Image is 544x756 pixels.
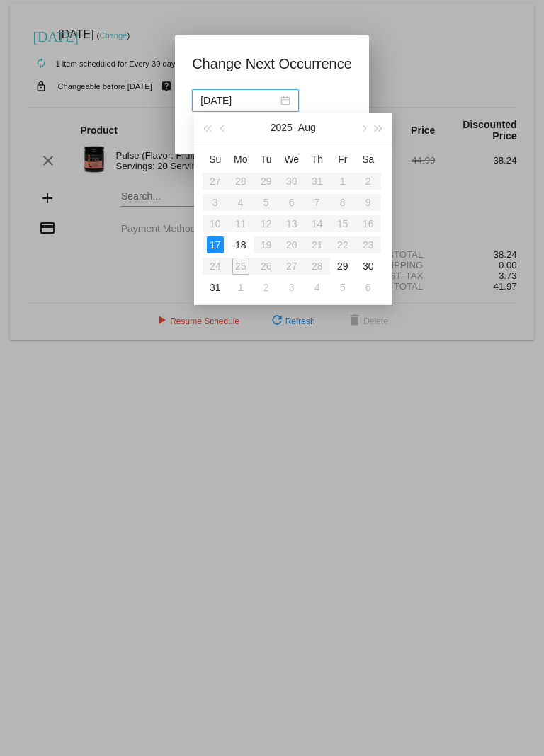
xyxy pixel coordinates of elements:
[334,279,351,296] div: 5
[254,148,279,171] th: Tue
[283,279,300,296] div: 3
[370,113,386,142] button: Next year (Control + right)
[200,113,215,142] button: Last year (Control + left)
[258,279,275,296] div: 2
[192,52,352,75] h1: Change Next Occurrence
[356,277,381,298] td: 9/6/2025
[271,113,293,142] button: 2025
[192,120,254,146] button: Update
[330,256,356,277] td: 8/29/2025
[298,113,316,142] button: Aug
[200,93,278,108] input: Select date
[355,113,370,142] button: Next month (PageDown)
[330,148,356,171] th: Fri
[203,277,228,298] td: 8/31/2025
[203,148,228,171] th: Sun
[254,277,279,298] td: 9/2/2025
[228,234,254,256] td: 8/18/2025
[207,279,224,296] div: 31
[228,277,254,298] td: 9/1/2025
[305,148,330,171] th: Thu
[228,148,254,171] th: Mon
[305,277,330,298] td: 9/4/2025
[356,256,381,277] td: 8/30/2025
[309,279,326,296] div: 4
[334,258,351,275] div: 29
[232,236,249,253] div: 18
[360,258,377,275] div: 30
[215,113,231,142] button: Previous month (PageUp)
[279,148,305,171] th: Wed
[232,279,249,296] div: 1
[330,277,356,298] td: 9/5/2025
[356,148,381,171] th: Sat
[360,279,377,296] div: 6
[279,277,305,298] td: 9/3/2025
